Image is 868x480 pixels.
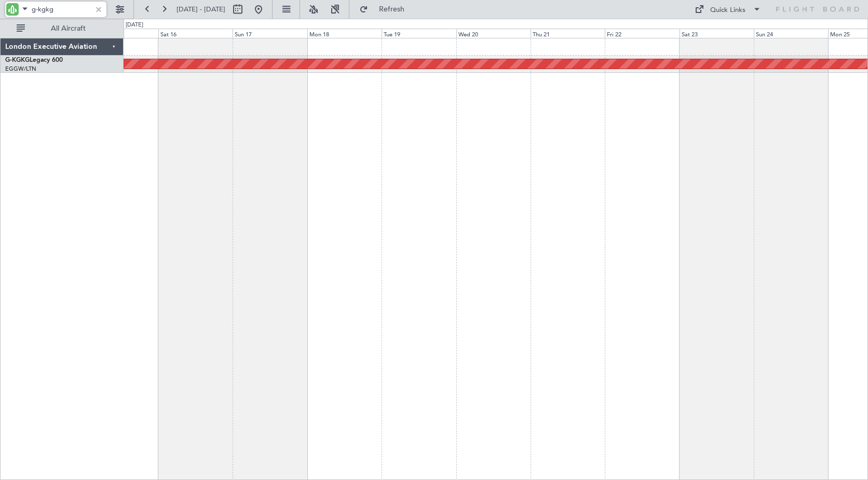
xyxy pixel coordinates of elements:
button: Quick Links [689,1,766,18]
div: Sun 24 [754,29,828,38]
div: Mon 18 [307,29,382,38]
div: Sat 23 [680,29,754,38]
button: Refresh [355,1,417,18]
span: Refresh [370,6,414,13]
div: Fri 22 [605,29,679,38]
div: Sat 16 [158,29,233,38]
div: Quick Links [710,5,745,16]
span: All Aircraft [27,25,110,32]
div: [DATE] [126,21,143,30]
div: Tue 19 [382,29,456,38]
div: Thu 21 [531,29,605,38]
input: A/C (Reg. or Type) [32,2,91,17]
a: G-KGKGLegacy 600 [5,57,63,63]
span: G-KGKG [5,57,30,63]
button: All Aircraft [11,20,113,37]
div: Wed 20 [456,29,531,38]
a: EGGW/LTN [5,65,36,73]
span: [DATE] - [DATE] [177,5,225,14]
div: Sun 17 [233,29,307,38]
